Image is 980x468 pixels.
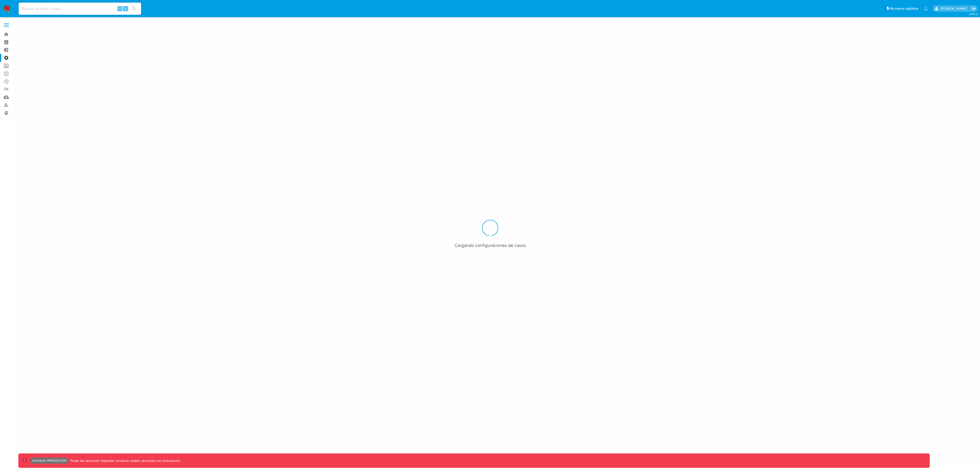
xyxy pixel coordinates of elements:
input: Buscar usuario o caso... [19,5,141,12]
span: s [125,6,126,11]
a: Salir [971,6,976,11]
p: Ambiente: PRODUCCIÓN [32,460,67,462]
span: Cargando configuraciones de casos [455,242,526,248]
p: leandrojossue.ramirez@mercadolibre.com.co [940,6,969,11]
a: Notificaciones [924,6,928,11]
span: ⌥ [118,6,122,11]
button: search-icon [129,5,139,12]
span: Accesos rápidos [890,6,918,11]
p: Todas las acciones impactan usuarios reales, proceda con precaución. [69,458,181,463]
